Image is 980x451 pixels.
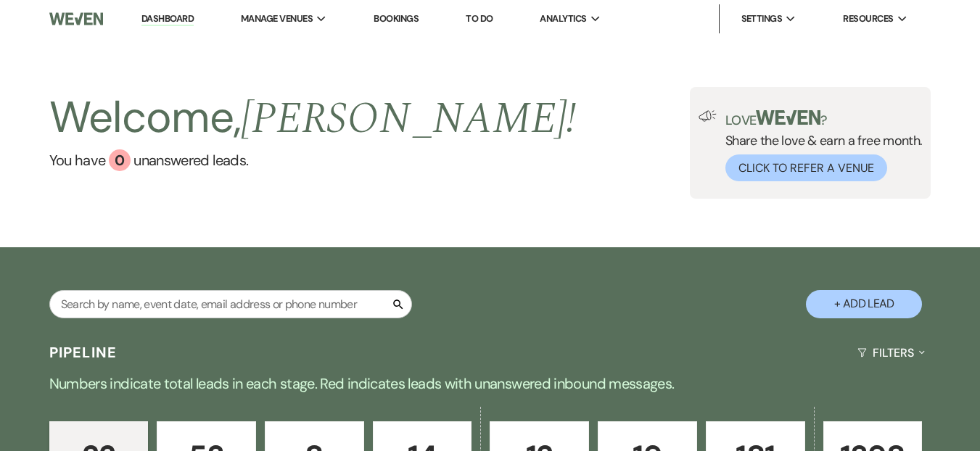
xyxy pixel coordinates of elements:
img: loud-speaker-illustration.svg [699,110,717,122]
p: Love ? [725,110,923,127]
a: You have 0 unanswered leads. [49,149,577,171]
div: Share the love & earn a free month. [717,110,923,181]
button: + Add Lead [806,290,922,318]
div: 0 [109,149,131,171]
button: Filters [852,334,931,372]
span: Settings [741,12,783,26]
input: Search by name, event date, email address or phone number [49,290,412,318]
img: Weven Logo [49,4,104,34]
span: Resources [843,12,893,26]
a: Bookings [374,12,419,25]
span: Analytics [540,12,586,26]
a: Dashboard [141,12,194,26]
span: [PERSON_NAME] ! [241,86,576,152]
a: To Do [466,12,493,25]
button: Click to Refer a Venue [725,154,887,181]
img: weven-logo-green.svg [756,110,820,125]
span: Manage Venues [241,12,313,26]
h2: Welcome, [49,87,577,149]
h3: Pipeline [49,342,118,363]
